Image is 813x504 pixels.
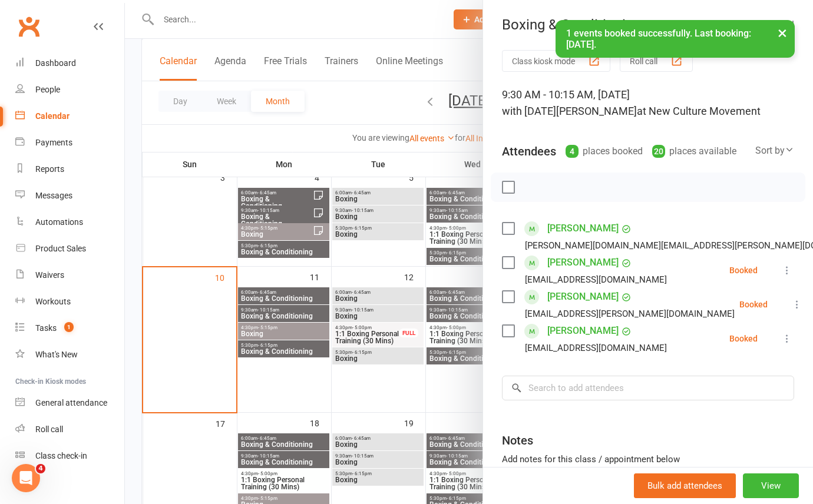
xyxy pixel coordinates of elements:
[35,323,57,333] div: Tasks
[35,58,76,68] div: Dashboard
[15,262,124,289] a: Waivers
[547,253,619,272] a: [PERSON_NAME]
[35,451,87,460] div: Class check-in
[525,306,735,321] div: [EMAIL_ADDRESS][PERSON_NAME][DOMAIN_NAME]
[35,164,64,174] div: Reports
[15,103,124,130] a: Calendar
[525,340,667,356] div: [EMAIL_ADDRESS][DOMAIN_NAME]
[729,266,758,274] div: Booked
[739,300,768,309] div: Booked
[502,452,794,466] div: Add notes for this class / appointment below
[35,191,72,200] div: Messages
[35,297,71,306] div: Workouts
[35,138,72,147] div: Payments
[12,464,40,492] iframe: Intercom live chat
[35,350,78,359] div: What's New
[15,289,124,315] a: Workouts
[35,85,60,94] div: People
[15,416,124,443] a: Roll call
[14,12,44,41] a: Clubworx
[502,143,556,160] div: Attendees
[35,425,63,434] div: Roll call
[743,473,799,498] button: View
[35,270,64,280] div: Waivers
[64,322,74,332] span: 1
[15,130,124,156] a: Payments
[502,105,637,117] span: with [DATE][PERSON_NAME]
[15,390,124,416] a: General attendance kiosk mode
[15,315,124,341] a: Tasks 1
[502,376,794,400] input: Search to add attendees
[15,209,124,236] a: Automations
[634,473,736,498] button: Bulk add attendees
[772,20,793,45] button: ×
[35,398,107,407] div: General attendance
[556,20,795,58] div: 1 events booked successfully. Last booking: [DATE].
[755,143,794,158] div: Sort by
[729,334,758,343] div: Booked
[15,50,124,77] a: Dashboard
[15,77,124,103] a: People
[483,16,813,33] div: Boxing & Conditioning
[35,244,86,253] div: Product Sales
[36,464,45,473] span: 4
[566,143,643,160] div: places booked
[652,143,736,160] div: places available
[35,111,70,121] div: Calendar
[502,432,533,449] div: Notes
[35,217,83,227] div: Automations
[547,219,619,238] a: [PERSON_NAME]
[547,321,619,340] a: [PERSON_NAME]
[566,145,579,158] div: 4
[15,443,124,469] a: Class kiosk mode
[637,105,761,117] span: at New Culture Movement
[502,87,794,120] div: 9:30 AM - 10:15 AM, [DATE]
[525,272,667,287] div: [EMAIL_ADDRESS][DOMAIN_NAME]
[15,183,124,209] a: Messages
[15,236,124,262] a: Product Sales
[547,287,619,306] a: [PERSON_NAME]
[652,145,665,158] div: 20
[15,156,124,183] a: Reports
[15,341,124,368] a: What's New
